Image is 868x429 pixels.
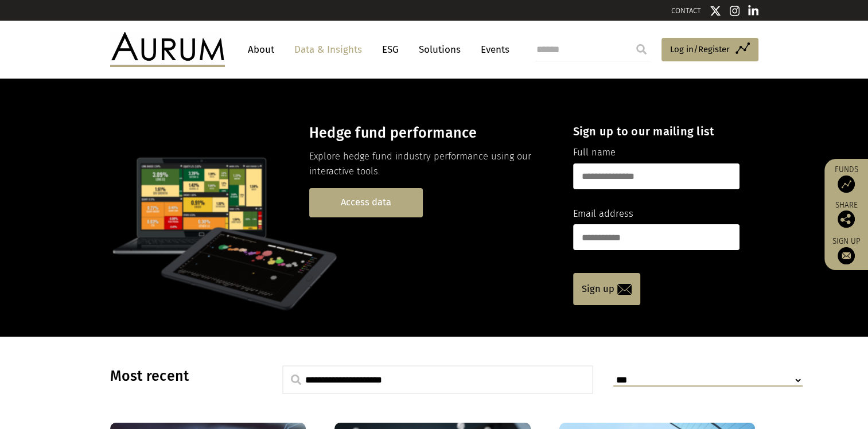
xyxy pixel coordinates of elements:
label: Email address [573,206,633,221]
a: Events [475,39,509,60]
a: CONTACT [671,6,701,15]
span: Log in/Register [670,42,730,56]
p: Explore hedge fund industry performance using our interactive tools. [309,149,553,180]
h3: Hedge fund performance [309,124,553,142]
a: Data & Insights [289,39,368,60]
img: Aurum [110,32,225,67]
a: Access data [309,188,423,217]
input: Submit [630,38,653,61]
img: Instagram icon [730,5,740,17]
a: Sign up [573,273,640,305]
h3: Most recent [110,368,254,385]
img: email-icon [617,284,632,295]
img: Linkedin icon [748,5,758,17]
a: About [242,39,280,60]
img: Share this post [838,210,855,228]
a: Log in/Register [661,38,758,62]
a: Sign up [830,236,862,264]
a: Funds [830,165,862,193]
a: Solutions [413,39,466,60]
a: ESG [376,39,404,60]
div: Share [830,201,862,228]
h4: Sign up to our mailing list [573,124,739,138]
label: Full name [573,145,616,160]
img: Twitter icon [710,5,721,17]
img: Sign up to our newsletter [838,247,855,264]
img: Access Funds [838,175,855,193]
img: search.svg [291,375,301,385]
